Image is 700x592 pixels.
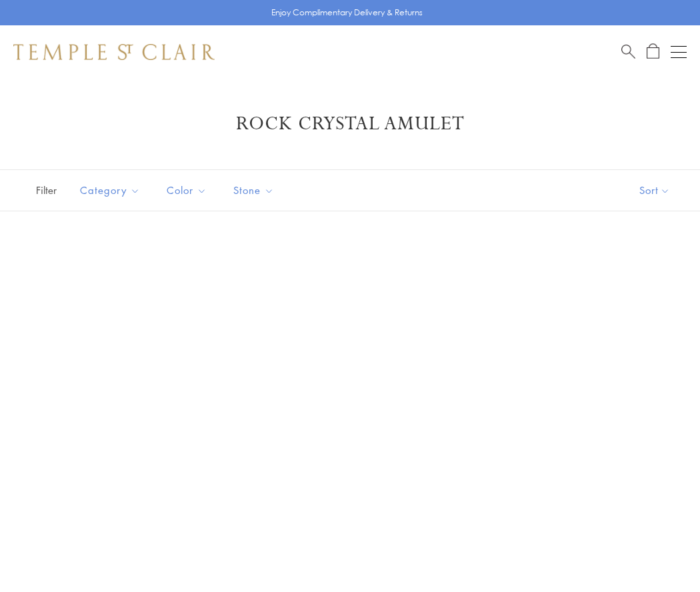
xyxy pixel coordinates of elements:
[70,175,150,205] button: Category
[621,43,635,60] a: Search
[73,182,150,199] span: Category
[271,6,423,19] p: Enjoy Complimentary Delivery & Returns
[671,44,687,60] button: Open navigation
[157,175,217,205] button: Color
[609,170,700,211] button: Show sort by
[223,175,284,205] button: Stone
[33,112,667,136] h1: Rock Crystal Amulet
[160,182,217,199] span: Color
[227,182,284,199] span: Stone
[13,44,215,60] img: Temple St. Clair
[647,43,659,60] a: Open Shopping Bag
